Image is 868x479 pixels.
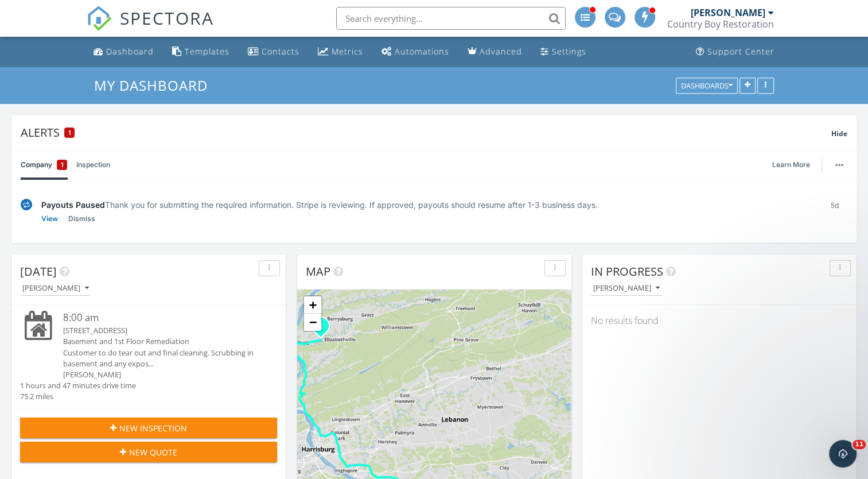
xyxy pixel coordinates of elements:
span: 1 [61,159,64,171]
img: ellipsis-632cfdd7c38ec3a7d453.svg [835,164,843,166]
button: [PERSON_NAME] [20,281,91,296]
a: Company [21,150,67,180]
span: SPECTORA [120,6,214,30]
a: Metrics [313,41,368,63]
div: [PERSON_NAME] [593,284,660,292]
a: Learn More [772,159,817,171]
a: Zoom out [304,314,321,331]
a: Automations (Advanced) [377,41,454,63]
div: Metrics [332,46,363,57]
div: [PERSON_NAME] [691,7,765,18]
a: Zoom in [304,296,321,314]
div: Basement and 1st Floor Remediation [63,336,256,347]
a: Settings [536,41,591,63]
div: [STREET_ADDRESS] [63,325,256,336]
div: Templates [185,46,229,57]
iframe: Intercom live chat [829,440,857,468]
div: Advanced [480,46,522,57]
a: My Dashboard [94,76,217,95]
div: 1 hours and 47 minutes drive time [20,380,136,391]
span: New Quote [129,446,177,458]
a: Inspection [76,150,110,180]
div: [PERSON_NAME] [63,369,256,380]
a: 8:00 am [STREET_ADDRESS] Basement and 1st Floor Remediation Customer to do tear out and final cle... [20,311,277,402]
div: Automations [395,46,449,57]
a: Dismiss [68,213,95,225]
span: New Inspection [119,422,187,434]
div: Dashboard [106,46,154,57]
div: 8:00 am [63,311,256,325]
input: Search everything... [336,7,566,30]
span: 11 [853,440,866,449]
span: Payouts Paused [41,200,105,210]
button: [PERSON_NAME] [591,281,662,296]
div: 2777 US-209, Millersburg, PA 17061 [321,326,328,333]
div: No results found [582,305,857,336]
span: Map [306,264,330,279]
a: SPECTORA [87,16,214,40]
div: Settings [552,46,586,57]
iframe: Intercom notifications message [639,368,868,448]
a: Support Center [691,41,779,63]
a: View [41,213,58,225]
div: Country Boy Restoration [667,18,774,30]
button: New Quote [20,442,277,462]
div: [PERSON_NAME] [22,284,89,292]
div: Thank you for submitting the required information. Stripe is reviewing. If approved, payouts shou... [41,199,812,211]
div: Customer to do tear out and final cleaning. Scrubbing in basement and any expos... [63,347,256,369]
a: Advanced [463,41,527,63]
img: The Best Home Inspection Software - Spectora [87,6,112,31]
img: under-review-2fe708636b114a7f4b8d.svg [21,199,32,211]
span: In Progress [591,264,663,279]
span: [DATE] [20,264,57,279]
button: Dashboards [676,78,738,94]
i: 1 [318,323,323,331]
span: Hide [831,129,847,138]
a: Contacts [243,41,304,63]
div: 5d [822,199,847,225]
div: Alerts [21,125,831,140]
div: Dashboards [681,82,733,90]
div: 75.2 miles [20,391,136,402]
div: Support Center [707,46,774,57]
a: Templates [168,41,234,63]
div: Contacts [262,46,299,57]
button: New Inspection [20,418,277,438]
a: Dashboard [89,41,158,63]
span: 1 [68,129,71,137]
